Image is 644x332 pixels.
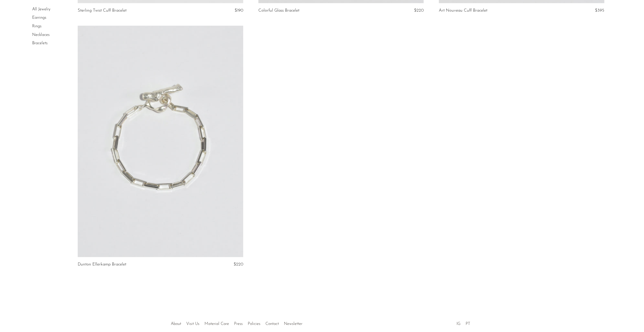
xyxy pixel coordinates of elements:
a: Material Care [204,322,229,326]
ul: Social Medias [454,318,473,327]
a: Policies [248,322,260,326]
a: All Jewelry [32,7,50,11]
a: Earrings [32,16,46,20]
a: Press [234,322,243,326]
a: Rings [32,24,41,28]
a: Contact [265,322,279,326]
a: Necklaces [32,33,50,37]
a: About [171,322,181,326]
a: Art Nouveau Cuff Bracelet [439,8,487,13]
a: PT [466,322,470,326]
a: Colorful Glass Bracelet [258,8,299,13]
span: $190 [235,8,243,13]
span: $220 [414,8,424,13]
a: Sterling Twist Cuff Bracelet [78,8,127,13]
span: $220 [234,262,243,267]
span: $395 [595,8,604,13]
ul: Quick links [168,318,305,327]
a: Visit Us [186,322,199,326]
a: Dunton Ellerkamp Bracelet [78,262,126,267]
a: Bracelets [32,41,48,45]
a: IG [456,322,461,326]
